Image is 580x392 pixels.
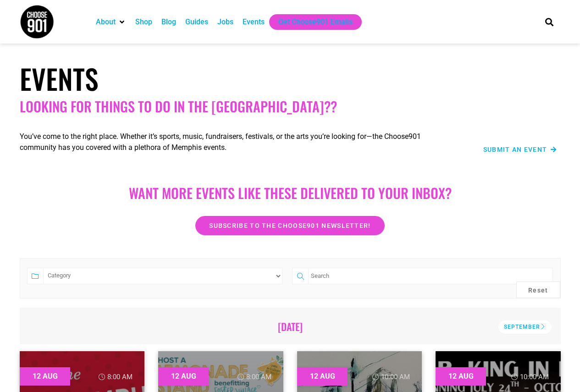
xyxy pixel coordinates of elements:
a: Blog [161,17,176,28]
a: Subscribe to the Choose901 newsletter! [195,216,384,235]
a: Shop [135,17,152,28]
a: Guides [185,17,208,28]
a: Submit an Event [483,146,557,153]
h2: [DATE] [33,320,548,332]
a: Events [243,17,265,28]
button: Reset [516,282,560,298]
nav: Main nav [91,14,530,30]
span: Submit an Event [483,146,547,153]
h2: Want more EVENTS LIKE THESE DELIVERED TO YOUR INBOX? [29,185,552,201]
input: Search [308,268,552,284]
h1: Events [20,62,561,95]
a: Get Choose901 Emails [278,17,353,28]
h2: Looking for things to do in the [GEOGRAPHIC_DATA]?? [20,98,561,115]
div: About [91,14,131,30]
a: Jobs [217,17,233,28]
div: Search [541,14,557,29]
a: About [96,17,116,28]
span: Subscribe to the Choose901 newsletter! [209,222,370,229]
p: You’ve come to the right place. Whether it’s sports, music, fundraisers, festivals, or the arts y... [20,131,451,153]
